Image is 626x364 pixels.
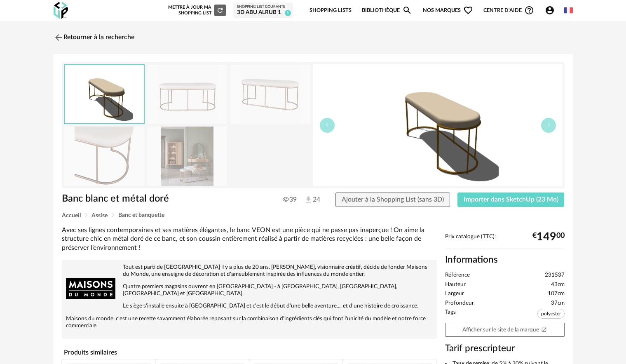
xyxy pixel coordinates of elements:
span: Accueil [62,213,81,218]
h2: Informations [445,254,565,266]
span: Profondeur [445,300,474,307]
div: 3D ABU ALRUB 1 [237,9,289,16]
div: € 00 [532,234,565,240]
div: Prix catalogue (TTC): [445,233,565,249]
span: Référence [445,272,470,279]
span: Refresh icon [216,8,224,12]
span: 43cm [551,281,565,289]
div: Avec ses lignes contemporaines et ses matières élégantes, le banc VEON est une pièce qui ne passe... [62,226,437,252]
a: Shopping Lists [309,1,352,20]
span: 39 [283,195,297,204]
a: Afficher sur le site de la marqueOpen In New icon [445,323,565,337]
h4: Produits similaires [62,346,437,359]
img: fr [564,6,573,15]
span: Nos marques [423,1,473,20]
img: OXP [54,2,68,19]
img: thumbnail.png [313,64,563,186]
button: Importer dans SketchUp (23 Mo) [457,193,565,207]
span: Magnify icon [402,5,412,15]
button: Ajouter à la Shopping List (sans 3D) [335,193,450,207]
span: 24 [304,195,320,204]
span: Banc et banquette [118,212,164,218]
img: banc-blanc-et-metal-dore-1000-14-10-231537_2.jpg [147,127,227,186]
span: Heart Outline icon [463,5,473,15]
span: Tags [445,309,456,321]
img: banc-blanc-et-metal-dore-1000-14-10-231537_8.jpg [64,127,144,186]
img: banc-blanc-et-metal-dore-1000-14-10-231537_6.jpg [147,65,227,124]
img: brand logo [66,264,115,313]
span: Account Circle icon [545,5,555,15]
span: 107cm [548,290,565,298]
a: BibliothèqueMagnify icon [362,1,412,20]
div: Breadcrumb [62,212,565,218]
span: 149 [537,234,556,240]
span: Help Circle Outline icon [524,5,534,15]
span: Open In New icon [541,326,547,332]
span: Importer dans SketchUp (23 Mo) [464,196,558,203]
h1: Banc blanc et métal doré [62,193,267,205]
div: Mettre à jour ma Shopping List [166,5,226,16]
span: Ajouter à la Shopping List (sans 3D) [342,196,444,203]
span: polyester [537,309,565,319]
span: 231537 [545,272,565,279]
p: Le siège s'installe ensuite à [GEOGRAPHIC_DATA] et c'est le début d'une belle aventure.... et d'u... [66,303,433,310]
a: Retourner à la recherche [54,28,134,47]
p: Tout est parti de [GEOGRAPHIC_DATA] il y a plus de 20 ans. [PERSON_NAME], visionnaire créatif, dé... [66,264,433,278]
h3: Tarif prescripteur [445,343,565,355]
img: banc-blanc-et-metal-dore-1000-14-10-231537_7.jpg [230,65,310,124]
span: 37cm [551,300,565,307]
p: Maisons du monde, c'est une recette savamment élaborée reposant sur la combinaison d'ingrédients ... [66,315,433,329]
img: Téléchargements [304,195,313,204]
img: thumbnail.png [65,65,144,123]
span: 5 [285,10,291,16]
p: Quatre premiers magasins ouvrent en [GEOGRAPHIC_DATA] - à [GEOGRAPHIC_DATA], [GEOGRAPHIC_DATA], [... [66,283,433,297]
a: Shopping List courante 3D ABU ALRUB 1 5 [237,5,289,16]
span: Assise [91,213,108,218]
span: Largeur [445,290,464,298]
span: Centre d'aideHelp Circle Outline icon [483,5,534,15]
span: Account Circle icon [545,5,558,15]
div: Shopping List courante [237,5,289,9]
span: Hauteur [445,281,466,289]
img: svg+xml;base64,PHN2ZyB3aWR0aD0iMjQiIGhlaWdodD0iMjQiIHZpZXdCb3g9IjAgMCAyNCAyNCIgZmlsbD0ibm9uZSIgeG... [54,33,63,42]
